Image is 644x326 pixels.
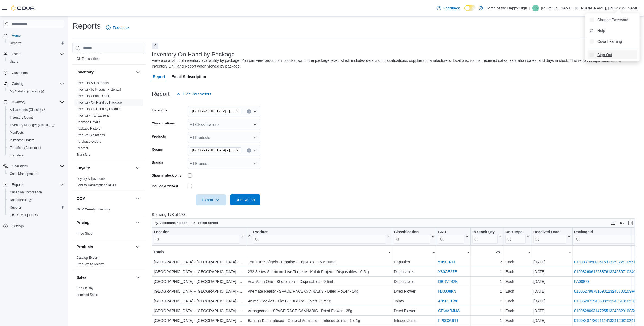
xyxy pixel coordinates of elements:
a: Purchase Orders [77,140,101,143]
button: Loyalty [134,165,141,171]
button: Display options [618,220,625,226]
button: Clear input [247,109,251,114]
button: Cash Management [5,170,66,178]
a: Loyalty Redemption Values [77,183,116,187]
span: Transfers [10,153,23,158]
span: Cova Learning [597,39,622,44]
span: Transfers [8,152,64,159]
button: Open list of options [253,161,257,166]
a: Transfers [77,153,90,156]
div: Armageddon - SPACE RACE CANNABIS - Dried Flower - 28g [248,308,390,314]
img: Cova [11,5,35,11]
label: Rooms [152,147,163,152]
div: SKU [438,230,464,235]
span: Package History [77,126,100,131]
span: Product Expirations [77,133,105,137]
a: Users [8,58,20,65]
span: Purchase Orders [10,138,34,142]
button: Settings [1,222,66,230]
a: FA00873 [574,279,589,284]
button: Transfers [5,152,66,159]
a: Inventory On Hand by Product [77,107,120,111]
span: Inventory Adjustments [77,81,109,85]
div: [GEOGRAPHIC_DATA] - [GEOGRAPHIC_DATA] - Fire & Flower [154,259,244,265]
span: End Of Day [77,286,93,290]
a: Inventory by Product Historical [77,88,121,91]
button: SKU [438,230,469,244]
span: [US_STATE] CCRS [10,213,38,217]
div: Location [154,230,240,244]
button: Export [196,194,226,205]
a: Feedback [104,22,131,33]
span: Manifests [8,129,64,136]
div: Classification [394,230,430,235]
button: Received Date [533,230,571,244]
p: Showing 178 of 178 [152,212,640,217]
span: Users [10,51,64,57]
div: Finance [72,49,145,64]
a: OCM Weekly Inventory [77,207,110,211]
button: Operations [10,163,30,170]
button: 2 columns hidden [152,220,190,226]
button: Inventory [10,99,27,106]
span: Canadian Compliance [10,190,42,194]
a: Adjustments (Classic) [8,107,48,113]
span: Inventory On Hand by Package [77,100,122,105]
div: [DATE] [533,269,571,275]
div: 251 [472,249,502,255]
a: Package History [77,127,100,130]
h3: OCM [77,196,86,201]
span: Reports [10,181,64,188]
a: Settings [10,223,26,229]
div: Dried Flower [394,308,435,314]
a: Itemized Sales [77,293,98,297]
button: Operations [1,162,66,170]
button: Unit Type [505,230,530,244]
div: Each [505,288,530,295]
p: [PERSON_NAME] ([PERSON_NAME]) [PERSON_NAME] [541,5,640,11]
p: Home of the Happy High [486,5,527,11]
span: Purchase Orders [8,137,64,143]
button: Sales [134,274,141,281]
label: Locations [152,108,167,113]
a: Package Details [77,120,100,124]
span: Dashboards [10,198,32,202]
a: Transfers (Classic) [5,144,66,152]
button: Run Report [230,194,260,205]
nav: Complex example [3,29,64,244]
span: Loyalty Adjustments [77,177,106,181]
a: My Catalog (Classic) [8,88,46,95]
h3: Report [152,91,170,97]
a: X80CE27E [438,270,457,274]
div: Each [505,298,530,304]
span: Feedback [443,5,460,11]
span: 1 field sorted [198,221,218,225]
span: Package Details [77,120,100,124]
span: [GEOGRAPHIC_DATA] - [GEOGRAPHIC_DATA] - Fire & Flower - Non-Sellable [192,148,235,153]
div: [GEOGRAPHIC_DATA] - [GEOGRAPHIC_DATA] - Fire & Flower [154,278,244,285]
a: Inventory Adjustments [77,81,109,85]
button: Catalog [1,80,66,88]
div: Pricing [72,230,145,239]
a: Catalog Export [77,256,98,260]
a: FP0G3UFR [438,318,458,323]
label: Show in stock only [152,173,181,178]
div: [DATE] [533,298,571,304]
a: 010062871945600213240513102306005 [574,299,644,303]
span: Help [597,28,605,33]
a: Loyalty Adjustments [77,177,106,181]
label: Classifications [152,121,175,126]
div: Received Date [533,230,566,235]
a: Inventory Count [8,114,35,121]
a: Purchase Orders [8,137,37,143]
span: Catalog [12,82,23,86]
div: Totals [153,249,244,255]
div: Alternate Reality - SPACE RACE CANNABIS - Dried Flower - 14g [248,288,390,295]
div: [GEOGRAPHIC_DATA] - [GEOGRAPHIC_DATA] - Fire & Flower [154,288,244,295]
span: Inventory Count [10,115,33,120]
span: Inventory Manager (Classic) [8,122,64,128]
span: Transfers [77,152,90,157]
button: Clear input [247,148,251,153]
a: 4N5PU1W0 [438,299,458,303]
